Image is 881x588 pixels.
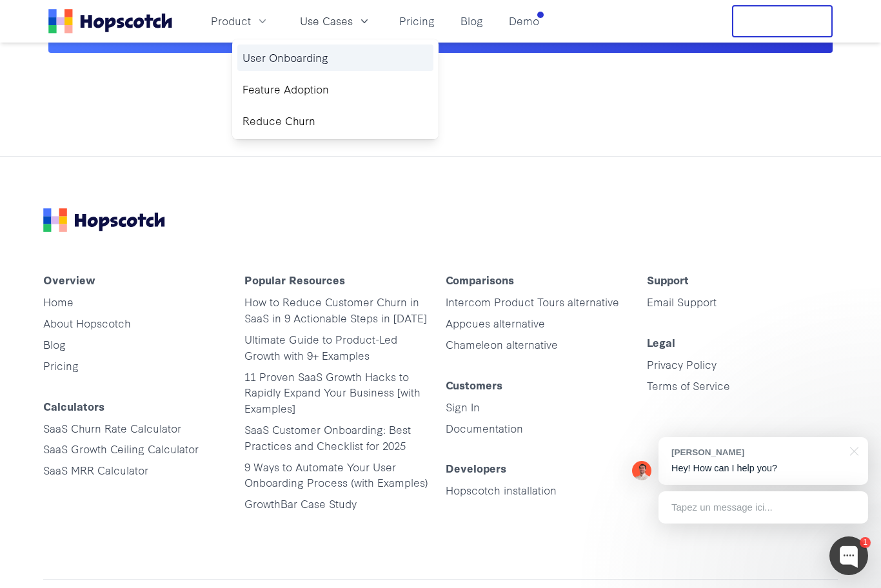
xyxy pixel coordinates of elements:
a: Blog [43,337,66,351]
h4: Legal [647,336,838,357]
p: Hey! How can I help you? [671,462,855,475]
h4: Popular Resources [244,273,435,294]
a: Home [48,9,172,34]
a: SaaS MRR Calculator [43,462,148,477]
a: Appcues alternative [446,315,545,330]
a: Demo [504,10,544,32]
a: Feature Adoption [237,76,433,103]
a: How to Reduce Customer Churn in SaaS in 9 Actionable Steps in [DATE] [244,294,427,325]
a: SaaS Growth Ceiling Calculator [43,441,199,456]
button: Use Cases [292,10,379,32]
a: Pricing [43,358,79,373]
a: GrowthBar Case Study [244,496,357,511]
div: [PERSON_NAME] [671,446,842,458]
a: 11 Proven SaaS Growth Hacks to Rapidly Expand Your Business [with Examples] [244,369,421,416]
a: User Onboarding [237,44,433,71]
a: Hopscotch installation [446,482,557,497]
a: Home [43,294,74,309]
a: Blog [455,10,488,32]
a: SaaS Churn Rate Calculator [43,420,181,435]
a: Terms of Service [647,378,730,393]
button: Free Trial [732,5,833,37]
a: Chameleon alternative [446,337,558,351]
h4: Developers [446,462,637,482]
a: Sign In [446,399,480,414]
a: SaaS Customer Onboarding: Best Practices and Checklist for 2025 [244,422,411,453]
div: Tapez un message ici... [658,491,868,524]
a: About Hopscotch [43,315,131,330]
span: Product [211,13,251,29]
span: Use Cases [300,13,353,29]
h4: Support [647,273,838,294]
a: Pricing [394,10,440,32]
button: Product [203,10,277,32]
div: 1 [860,537,871,548]
a: Privacy Policy [647,357,717,371]
h4: Overview [43,273,234,294]
a: Intercom Product Tours alternative [446,294,619,309]
a: 9 Ways to Automate Your User Onboarding Process (with Examples) [244,459,428,490]
a: Email Support [647,294,717,309]
h4: Customers [446,378,637,399]
h4: Comparisons [446,273,637,294]
a: Reduce Churn [237,108,433,134]
a: Ultimate Guide to Product-Led Growth with 9+ Examples [244,331,397,362]
h4: Calculators [43,400,234,420]
a: Documentation [446,420,523,435]
img: Mark Spera [632,461,651,480]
